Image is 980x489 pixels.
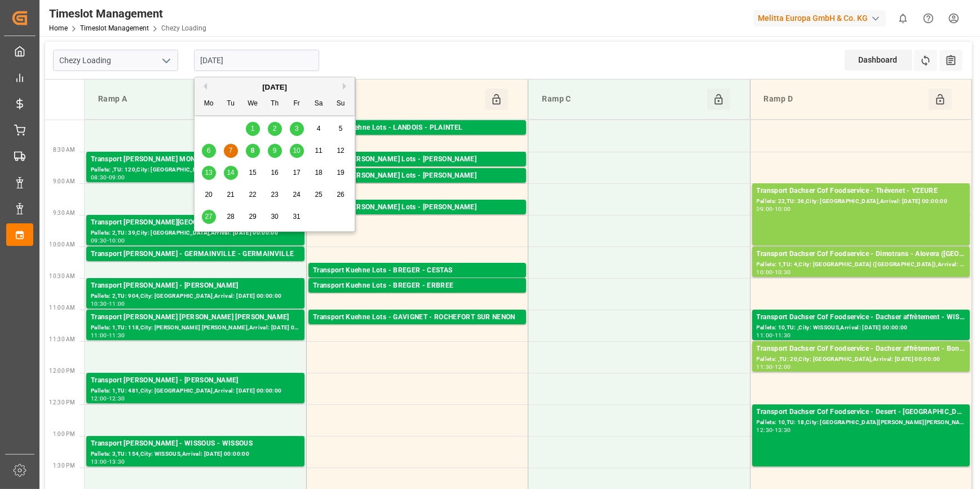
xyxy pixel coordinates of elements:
div: Choose Friday, October 10th, 2025 [290,144,304,158]
div: Pallets: ,TU: 105,City: [GEOGRAPHIC_DATA],Arrival: [DATE] 00:00:00 [313,165,522,175]
div: Choose Sunday, October 26th, 2025 [334,188,348,202]
span: 10:00 AM [49,241,75,248]
span: 16 [271,169,278,177]
div: 11:00 [757,333,773,338]
a: Timeslot Management [80,24,149,32]
div: Ramp C [537,89,707,110]
div: - [107,459,109,464]
div: 11:00 [91,333,107,338]
div: Choose Saturday, October 18th, 2025 [312,166,326,180]
div: We [246,97,260,111]
span: 9:30 AM [53,210,75,216]
div: Choose Sunday, October 5th, 2025 [334,122,348,136]
div: Ramp A [94,89,263,110]
div: [DATE] [195,82,355,93]
div: 12:30 [109,396,125,401]
div: Transport [PERSON_NAME] [PERSON_NAME] [PERSON_NAME] [91,312,300,323]
div: Transport Kuehne Lots - LANDOIS - PLAINTEL [313,122,522,134]
span: 30 [271,213,278,221]
div: - [772,428,774,433]
span: 1 [251,125,255,133]
div: Pallets: ,TU: 120,City: [GEOGRAPHIC_DATA],Arrival: [DATE] 00:00:00 [91,165,300,175]
span: 26 [337,191,344,199]
div: 13:30 [775,428,791,433]
span: 1:00 PM [53,431,75,437]
div: Choose Thursday, October 9th, 2025 [268,144,282,158]
div: 12:00 [775,364,791,369]
div: Choose Wednesday, October 29th, 2025 [246,210,260,224]
div: Transport Kuehne Lots - BREGER - ERBREE [313,280,522,292]
div: Th [268,97,282,111]
button: show 0 new notifications [890,6,916,31]
span: 22 [249,191,256,199]
div: - [107,175,109,180]
div: Choose Monday, October 13th, 2025 [202,166,216,180]
div: - [107,238,109,243]
span: 12 [337,147,344,155]
button: Next Month [343,83,350,90]
div: Pallets: 4,TU: 679,City: [GEOGRAPHIC_DATA],Arrival: [DATE] 00:00:00 [313,182,522,191]
div: Choose Thursday, October 16th, 2025 [268,166,282,180]
div: 10:00 [109,238,125,243]
span: 28 [227,213,234,221]
div: - [772,206,774,212]
span: 8 [251,147,255,155]
span: 9:00 AM [53,178,75,184]
div: Transport Dachser Cof Foodservice - Thévenet - YZEURE [757,186,965,197]
div: Tu [224,97,238,111]
div: Ramp B [316,89,485,110]
span: 10:30 AM [49,273,75,279]
div: Choose Sunday, October 12th, 2025 [334,144,348,158]
div: Pallets: 6,TU: 1511,City: CARQUEFOU,Arrival: [DATE] 00:00:00 [313,213,522,223]
span: 5 [339,125,343,133]
div: Pallets: 2,TU: 39,City: [GEOGRAPHIC_DATA],Arrival: [DATE] 00:00:00 [91,228,300,238]
div: 12:30 [757,428,773,433]
div: Transport [PERSON_NAME] - [PERSON_NAME] [91,375,300,386]
span: 9 [273,147,277,155]
span: 15 [249,169,256,177]
div: Pallets: 1,TU: 4,City: [GEOGRAPHIC_DATA] ([GEOGRAPHIC_DATA]),Arrival: [DATE] 00:00:00 [757,260,965,270]
div: Timeslot Management [49,5,206,22]
span: 7 [229,147,233,155]
div: 08:30 [91,175,107,180]
div: Pallets: 10,TU: 18,City: [GEOGRAPHIC_DATA][PERSON_NAME][PERSON_NAME],Arrival: [DATE] 00:00:00 [757,418,965,428]
div: Choose Monday, October 27th, 2025 [202,210,216,224]
span: 21 [227,191,234,199]
span: 13 [205,169,212,177]
div: Choose Friday, October 17th, 2025 [290,166,304,180]
div: Transport Kuehne Lots - GAVIGNET - ROCHEFORT SUR NENON [313,312,522,323]
div: Pallets: 2,TU: 904,City: [GEOGRAPHIC_DATA],Arrival: [DATE] 00:00:00 [91,292,300,301]
div: Transport Dachser Cof Foodservice - Dimotrans - Alovera ([GEOGRAPHIC_DATA]) [757,249,965,260]
div: 10:30 [91,301,107,306]
div: Pallets: ,TU: 20,City: [GEOGRAPHIC_DATA],Arrival: [DATE] 00:00:00 [757,355,965,364]
div: Choose Saturday, October 25th, 2025 [312,188,326,202]
div: 10:30 [775,270,791,275]
div: Choose Monday, October 6th, 2025 [202,144,216,158]
input: Type to search/select [53,50,178,71]
div: Choose Wednesday, October 22nd, 2025 [246,188,260,202]
div: Pallets: 10,TU: ,City: WISSOUS,Arrival: [DATE] 00:00:00 [757,323,965,333]
div: Transport [PERSON_NAME] - GERMAINVILLE - GERMAINVILLE [91,249,300,260]
div: 10:00 [757,270,773,275]
span: 1:30 PM [53,462,75,469]
span: 24 [293,191,300,199]
span: 11 [315,147,322,155]
div: Transport Dachser Cof Foodservice - Dachser affrètement - WISSOUS [757,312,965,323]
div: Dashboard [845,50,912,71]
div: Choose Saturday, October 11th, 2025 [312,144,326,158]
div: Transport [PERSON_NAME] - WISSOUS - WISSOUS [91,438,300,450]
div: Choose Tuesday, October 14th, 2025 [224,166,238,180]
div: Choose Wednesday, October 15th, 2025 [246,166,260,180]
button: Previous Month [200,83,207,90]
div: Choose Monday, October 20th, 2025 [202,188,216,202]
div: Pallets: 1,TU: 302,City: [GEOGRAPHIC_DATA],Arrival: [DATE] 00:00:00 [313,276,522,286]
div: 09:00 [757,206,773,212]
div: 11:30 [757,364,773,369]
span: 29 [249,213,256,221]
div: Choose Sunday, October 19th, 2025 [334,166,348,180]
div: Pallets: 1,TU: 118,City: [PERSON_NAME] [PERSON_NAME],Arrival: [DATE] 00:00:00 [91,323,300,333]
div: 09:00 [109,175,125,180]
div: 13:30 [109,459,125,464]
div: Choose Wednesday, October 1st, 2025 [246,122,260,136]
div: Transport [PERSON_NAME][GEOGRAPHIC_DATA][PERSON_NAME][GEOGRAPHIC_DATA][PERSON_NAME] [91,217,300,228]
